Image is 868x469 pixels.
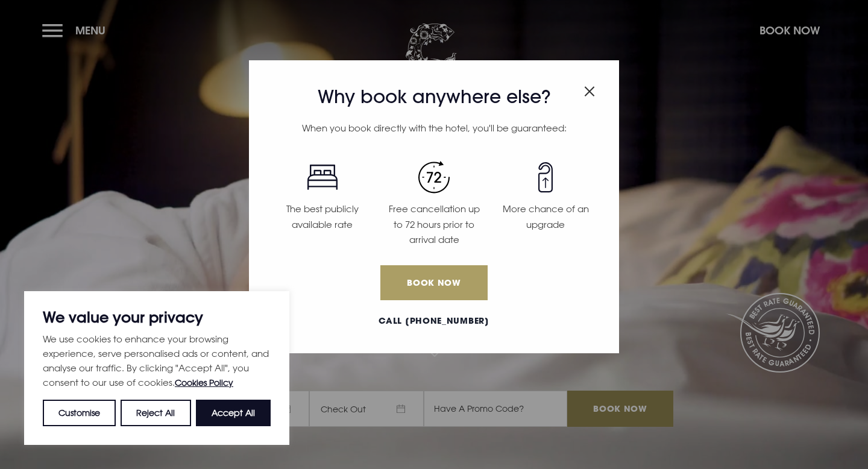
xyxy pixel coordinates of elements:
[385,201,482,248] p: Free cancellation up to 72 hours prior to arrival date
[274,201,371,232] p: The best publicly available rate
[43,400,116,426] button: Customise
[175,377,233,388] a: Cookies Policy
[266,315,602,327] a: Call [PHONE_NUMBER]
[380,265,488,300] a: Book Now
[266,86,602,108] h3: Why book anywhere else?
[266,121,602,136] p: When you book directly with the hotel, you'll be guaranteed:
[584,80,595,99] button: Close modal
[43,310,271,324] p: We value your privacy
[196,400,271,426] button: Accept All
[24,291,289,445] div: We value your privacy
[121,400,190,426] button: Reject All
[43,332,271,390] p: We use cookies to enhance your browsing experience, serve personalised ads or content, and analys...
[497,201,594,232] p: More chance of an upgrade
